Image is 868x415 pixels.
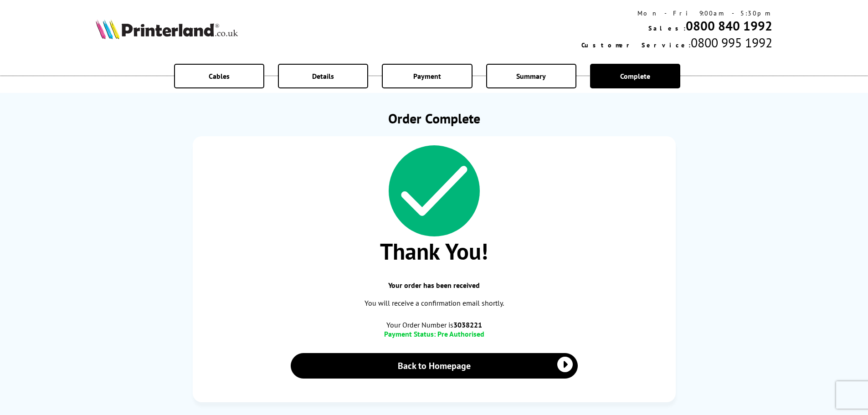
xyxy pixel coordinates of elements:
[202,320,667,329] span: Your Order Number is
[384,329,436,338] span: Payment Status:
[202,236,667,266] span: Thank You!
[291,353,578,379] a: Back to Homepage
[312,72,334,81] span: Details
[193,109,676,127] h1: Order Complete
[202,281,667,290] span: Your order has been received
[691,34,772,51] span: 0800 995 1992
[96,19,238,39] img: Printerland Logo
[202,297,667,309] p: You will receive a confirmation email shortly.
[581,9,772,17] div: Mon - Fri 9:00am - 5:30pm
[516,72,546,81] span: Summary
[620,72,650,81] span: Complete
[453,320,482,329] b: 3038221
[581,41,691,49] span: Customer Service:
[437,329,484,338] span: Pre Authorised
[413,72,441,81] span: Payment
[648,24,686,32] span: Sales:
[209,72,230,81] span: Cables
[686,17,772,34] a: 0800 840 1992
